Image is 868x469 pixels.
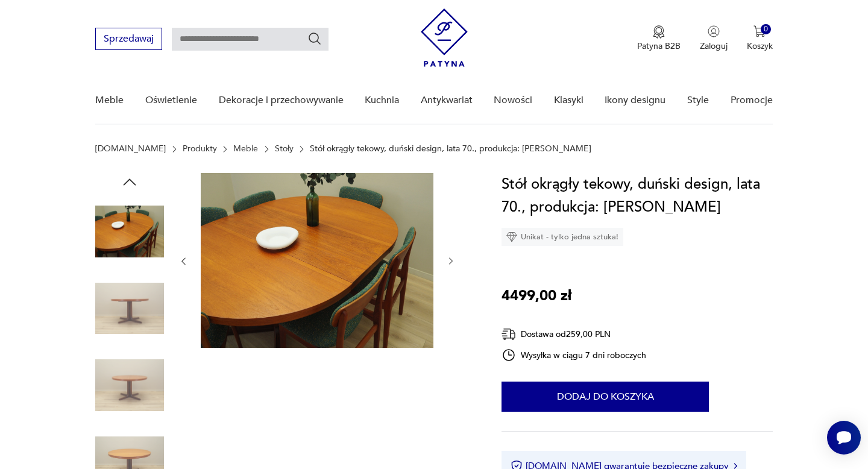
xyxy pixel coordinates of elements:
[95,28,162,50] button: Sprzedawaj
[653,25,665,39] img: Ikona medalu
[506,231,517,242] img: Ikona diamentu
[637,40,681,52] p: Patyna B2B
[554,77,583,124] a: Klasyki
[365,77,399,124] a: Kuchnia
[605,77,665,124] a: Ikony designu
[687,77,709,124] a: Style
[708,25,720,37] img: Ikonka użytkownika
[731,77,773,124] a: Promocje
[307,31,322,46] button: Szukaj
[421,8,468,67] img: Patyna - sklep z meblami i dekoracjami vintage
[637,25,681,52] a: Ikona medaluPatyna B2B
[734,463,737,469] img: Ikona strzałki w prawo
[700,40,728,52] p: Zaloguj
[502,228,623,246] div: Unikat - tylko jedna sztuka!
[747,25,773,52] button: 0Koszyk
[827,421,861,455] iframe: Smartsupp widget button
[502,327,516,342] img: Ikona dostawy
[753,25,766,37] img: Ikona koszyka
[219,77,344,124] a: Dekoracje i przechowywanie
[95,197,164,266] img: Zdjęcie produktu Stół okrągły tekowy, duński design, lata 70., produkcja: Dania
[95,77,124,124] a: Meble
[502,327,646,342] div: Dostawa od 259,00 PLN
[761,24,771,34] div: 0
[201,173,433,348] img: Zdjęcie produktu Stół okrągły tekowy, duński design, lata 70., produkcja: Dania
[145,77,197,124] a: Oświetlenie
[747,40,773,52] p: Koszyk
[502,382,709,412] button: Dodaj do koszyka
[700,25,728,52] button: Zaloguj
[183,144,217,154] a: Produkty
[637,25,681,52] button: Patyna B2B
[502,285,571,307] p: 4499,00 zł
[502,348,646,362] div: Wysyłka w ciągu 7 dni roboczych
[95,144,166,154] a: [DOMAIN_NAME]
[275,144,294,154] a: Stoły
[421,77,473,124] a: Antykwariat
[95,274,164,343] img: Zdjęcie produktu Stół okrągły tekowy, duński design, lata 70., produkcja: Dania
[95,36,162,44] a: Sprzedawaj
[502,173,772,219] h1: Stół okrągły tekowy, duński design, lata 70., produkcja: [PERSON_NAME]
[310,144,591,154] p: Stół okrągły tekowy, duński design, lata 70., produkcja: [PERSON_NAME]
[95,351,164,420] img: Zdjęcie produktu Stół okrągły tekowy, duński design, lata 70., produkcja: Dania
[494,77,532,124] a: Nowości
[233,144,258,154] a: Meble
